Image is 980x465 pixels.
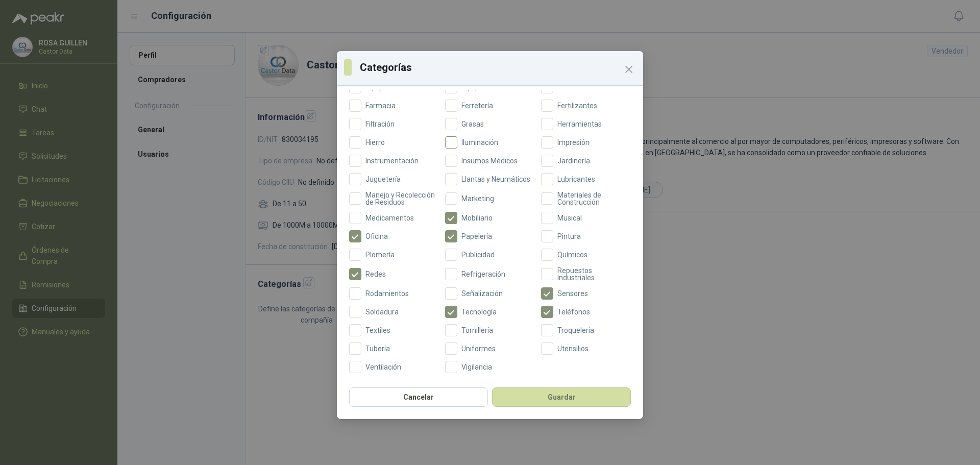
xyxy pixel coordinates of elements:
[361,233,392,240] span: Oficina
[361,271,390,278] span: Redes
[553,233,585,240] span: Pintura
[457,102,497,109] span: Ferretería
[553,157,594,164] span: Jardinería
[457,327,497,334] span: Tornillería
[361,176,405,183] span: Juguetería
[553,290,592,297] span: Sensores
[349,387,488,407] button: Cancelar
[361,345,394,352] span: Tubería
[361,214,418,222] span: Medicamentos
[361,157,423,164] span: Instrumentación
[457,363,496,371] span: Vigilancia
[457,139,502,146] span: Iluminación
[361,363,405,371] span: Ventilación
[621,61,637,78] button: Close
[457,290,507,297] span: Señalización
[457,214,497,222] span: Mobiliario
[553,176,599,183] span: Lubricantes
[492,387,631,407] button: Guardar
[457,251,499,258] span: Publicidad
[553,251,592,258] span: Químicos
[361,84,423,91] span: Equipos Gráficos
[553,214,586,222] span: Musical
[361,120,399,128] span: Filtración
[360,60,636,75] h3: Categorías
[553,102,601,109] span: Fertilizantes
[361,191,439,206] span: Manejo y Recolección de Residuos
[457,308,501,315] span: Tecnología
[457,84,530,91] span: Equipos Industriales
[361,327,395,334] span: Textiles
[553,84,593,91] span: Escaleras
[361,308,403,315] span: Soldadura
[361,139,389,146] span: Hierro
[457,271,509,278] span: Refrigeración
[553,327,598,334] span: Troqueleria
[457,195,498,202] span: Marketing
[553,345,593,352] span: Utensilios
[553,267,631,281] span: Repuestos Industriales
[553,308,594,315] span: Teléfonos
[361,102,400,109] span: Farmacia
[553,120,606,128] span: Herramientas
[361,290,413,297] span: Rodamientos
[457,157,522,164] span: Insumos Médicos
[553,139,594,146] span: Impresión
[457,345,500,352] span: Uniformes
[457,120,488,128] span: Grasas
[361,251,399,258] span: Plomería
[457,176,534,183] span: Llantas y Neumáticos
[553,191,631,206] span: Materiales de Construcción
[457,233,496,240] span: Papelería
